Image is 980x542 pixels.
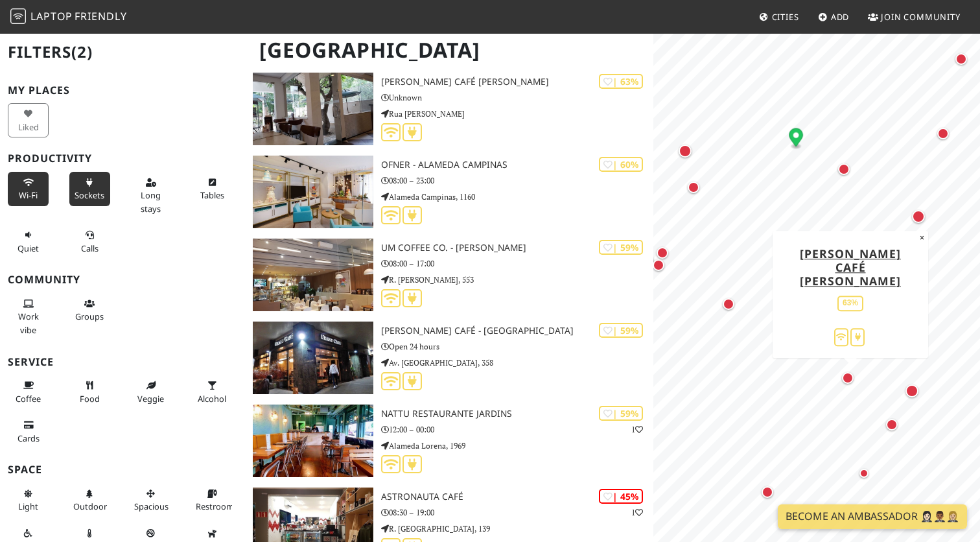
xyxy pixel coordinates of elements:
[863,5,966,29] a: Join Community
[723,298,740,315] div: Map marker
[381,91,653,104] p: Unknown
[842,372,859,389] div: Map marker
[8,224,49,259] button: Quiet
[381,340,653,353] p: Open 24 hours
[10,6,127,29] a: LaptopFriendly LaptopFriendly
[381,506,653,519] p: 08:30 – 19:00
[245,405,653,477] a: Nattu Restaurante Jardins | 59% 1 Nattu Restaurante Jardins 12:00 – 00:00 Alameda Lorena, 1969
[599,489,643,504] div: | 45%
[8,293,49,340] button: Work vibe
[381,491,653,502] h3: Astronauta Café
[198,393,226,405] span: Alcohol
[8,152,237,165] h3: Productivity
[937,128,954,145] div: Map marker
[253,322,373,394] img: Fran's Café - Avenida Paulista
[905,384,924,403] div: Map marker
[134,501,169,512] span: Spacious
[754,5,804,29] a: Cities
[192,375,233,409] button: Alcohol
[141,189,161,214] span: Long stays
[81,242,99,254] span: Video/audio calls
[381,174,653,187] p: 08:00 – 23:00
[253,73,373,145] img: Fran's Café Tomás Carvalhal
[17,432,40,444] span: Credit cards
[381,159,653,171] h3: Ofner - Alameda Campinas
[772,11,799,23] span: Cities
[653,259,670,276] div: Map marker
[886,419,903,436] div: Map marker
[75,189,104,201] span: Power sockets
[831,11,850,23] span: Add
[245,73,653,145] a: Fran's Café Tomás Carvalhal | 63% [PERSON_NAME] Café [PERSON_NAME] Unknown Rua [PERSON_NAME]
[17,242,39,254] span: Quiet
[253,239,373,311] img: Um Coffee Co. - Júlio Conceição
[18,311,39,335] span: People working
[599,323,643,338] div: | 59%
[73,501,107,512] span: Outdoor area
[881,11,961,23] span: Join Community
[80,393,100,405] span: Food
[130,483,171,517] button: Spacious
[69,483,110,517] button: Outdoor
[69,293,110,327] button: Groups
[381,357,653,369] p: Av. [GEOGRAPHIC_DATA], 358
[631,423,643,436] p: 1
[916,231,928,245] button: Close popup
[249,32,651,68] h1: [GEOGRAPHIC_DATA]
[599,240,643,255] div: | 59%
[253,156,373,228] img: Ofner - Alameda Campinas
[599,406,643,421] div: | 59%
[789,128,803,149] div: Map marker
[71,41,93,62] span: (2)
[800,246,901,289] a: [PERSON_NAME] Café [PERSON_NAME]
[30,9,73,23] span: Laptop
[75,311,104,322] span: Group tables
[381,274,653,286] p: R. [PERSON_NAME], 553
[599,157,643,172] div: | 60%
[253,405,373,477] img: Nattu Restaurante Jardins
[955,53,972,70] div: Map marker
[245,156,653,228] a: Ofner - Alameda Campinas | 60% Ofner - Alameda Campinas 08:00 – 23:00 Alameda Campinas, 1160
[679,145,697,163] div: Map marker
[762,486,778,503] div: Map marker
[10,8,26,24] img: LaptopFriendly
[381,423,653,436] p: 12:00 – 00:00
[381,408,653,419] h3: Nattu Restaurante Jardins
[75,9,126,23] span: Friendly
[8,274,237,286] h3: Community
[69,375,110,409] button: Food
[8,84,237,97] h3: My Places
[657,247,673,264] div: Map marker
[8,32,237,72] h2: Filters
[912,210,930,228] div: Map marker
[381,523,653,535] p: R. [GEOGRAPHIC_DATA], 139
[130,172,171,219] button: Long stays
[381,257,653,270] p: 08:00 – 17:00
[381,242,653,253] h3: Um Coffee Co. - [PERSON_NAME]
[8,414,49,449] button: Cards
[381,440,653,452] p: Alameda Lorena, 1969
[245,322,653,394] a: Fran's Café - Avenida Paulista | 59% [PERSON_NAME] Café - [GEOGRAPHIC_DATA] Open 24 hours Av. [GE...
[813,5,855,29] a: Add
[8,464,237,476] h3: Space
[688,182,705,198] div: Map marker
[18,501,38,512] span: Natural light
[381,191,653,203] p: Alameda Campinas, 1160
[8,483,49,517] button: Light
[8,172,49,206] button: Wi-Fi
[854,344,870,360] div: Map marker
[8,375,49,409] button: Coffee
[196,501,234,512] span: Restroom
[837,296,863,311] div: 63%
[130,375,171,409] button: Veggie
[69,224,110,259] button: Calls
[16,393,41,405] span: Coffee
[631,506,643,519] p: 1
[192,172,233,206] button: Tables
[381,108,653,120] p: Rua [PERSON_NAME]
[192,483,233,517] button: Restroom
[19,189,38,201] span: Stable Wi-Fi
[245,239,653,311] a: Um Coffee Co. - Júlio Conceição | 59% Um Coffee Co. - [PERSON_NAME] 08:00 – 17:00 R. [PERSON_NAME...
[838,163,855,180] div: Map marker
[200,189,224,201] span: Work-friendly tables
